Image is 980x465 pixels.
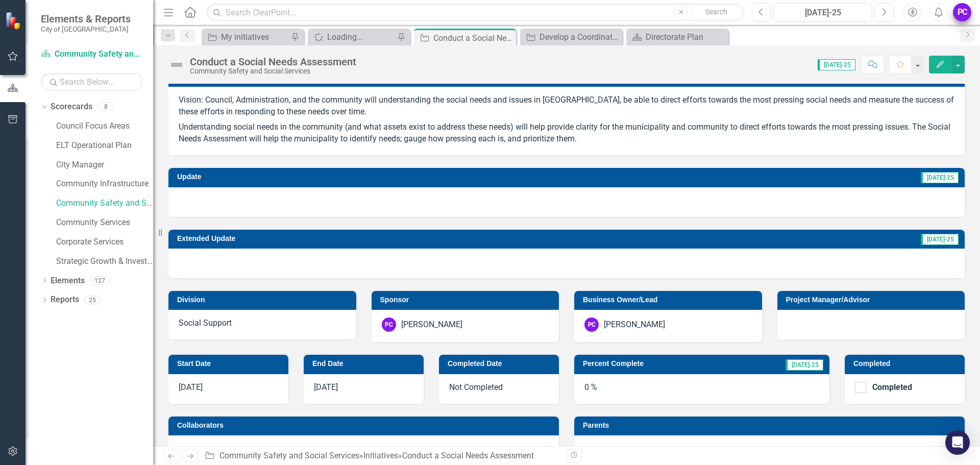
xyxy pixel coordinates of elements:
[190,56,356,67] div: Conduct a Social Needs Assessment
[5,11,23,29] img: ClearPoint Strategy
[41,13,131,25] span: Elements & Reports
[205,450,559,462] div: » »
[84,296,101,304] div: 25
[853,360,960,368] h3: Completed
[56,198,153,209] a: Community Safety and Social Services
[363,451,398,460] a: Initiatives
[51,275,85,287] a: Elements
[583,360,730,368] h3: Percent Complete
[945,430,970,455] div: Open Intercom Messenger
[97,103,114,111] div: 8
[691,5,742,19] button: Search
[448,360,554,368] h3: Completed Date
[583,296,757,304] h3: Business Owner/Lead
[177,235,647,242] h3: Extended Update
[90,276,110,285] div: 127
[219,451,359,460] a: Community Safety and Social Services
[56,140,153,152] a: ELT Operational Plan
[204,31,288,43] a: My initiatives
[584,317,599,332] div: PC
[56,178,153,190] a: Community Infrastructure
[953,3,971,21] button: PC
[56,236,153,248] a: Corporate Services
[786,296,960,304] h3: Project Manager/Advisor
[179,382,203,392] span: [DATE]
[402,451,534,460] div: Conduct a Social Needs Assessment
[177,173,478,181] h3: Update
[56,120,153,132] a: Council Focus Areas
[56,217,153,229] a: Community Services
[168,57,185,73] img: Not Defined
[190,67,356,75] div: Community Safety and Social Services
[327,31,395,43] div: Loading...
[310,31,395,43] a: Loading...
[207,4,744,21] input: Search ClearPoint...
[574,374,829,404] div: 0 %
[51,101,92,113] a: Scorecards
[583,422,960,429] h3: Parents
[179,318,232,328] span: Social Support
[433,32,513,44] div: Conduct a Social Needs Assessment
[179,94,954,120] p: Vision: Council, Administration, and the community will understanding the social needs and issues...
[314,382,338,392] span: [DATE]
[540,31,620,43] div: Develop a Coordinated Extreme Weather Response Plan
[646,31,726,43] div: Directorate Plan
[41,25,131,33] small: City of [GEOGRAPHIC_DATA]
[221,31,288,43] div: My initiatives
[41,73,143,91] input: Search Below...
[177,422,554,429] h3: Collaborators
[177,296,351,304] h3: Division
[401,319,462,331] div: [PERSON_NAME]
[523,31,620,43] a: Develop a Coordinated Extreme Weather Response Plan
[921,172,959,183] span: [DATE]-25
[56,256,153,267] a: Strategic Growth & Investment
[604,319,665,331] div: [PERSON_NAME]
[786,359,823,371] span: [DATE]-25
[777,7,868,19] div: [DATE]-25
[380,296,554,304] h3: Sponsor
[382,317,396,332] div: PC
[774,3,872,21] button: [DATE]-25
[177,360,283,368] h3: Start Date
[818,59,855,70] span: [DATE]-25
[629,31,726,43] a: Directorate Plan
[179,119,954,145] p: Understanding social needs in the community (and what assets exist to address these needs) will h...
[41,48,143,60] a: Community Safety and Social Services
[921,234,959,245] span: [DATE]-25
[56,159,153,171] a: City Manager
[705,8,727,16] span: Search
[312,360,419,368] h3: End Date
[439,374,559,404] div: Not Completed
[51,294,79,306] a: Reports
